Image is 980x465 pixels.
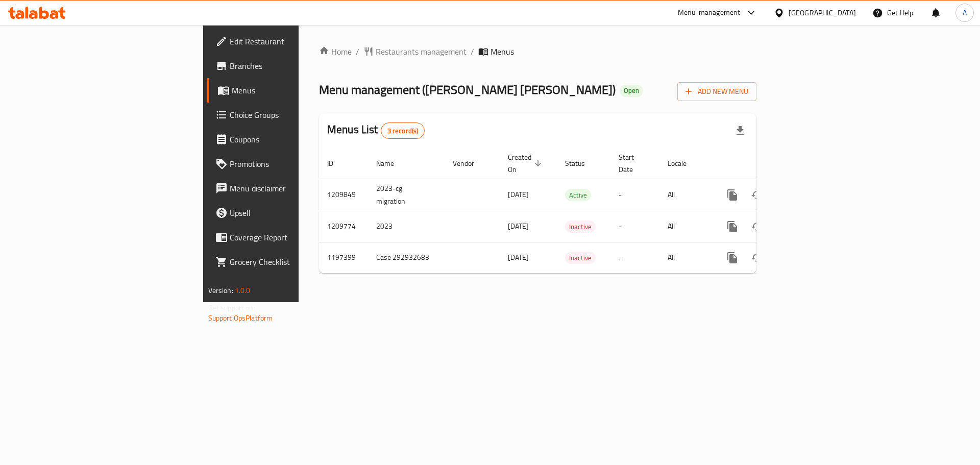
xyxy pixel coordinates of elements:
[712,148,826,179] th: Actions
[208,311,273,325] a: Support.OpsPlatform
[619,151,647,176] span: Start Date
[230,256,359,268] span: Grocery Checklist
[610,211,659,242] td: -
[235,284,251,297] span: 1.0.0
[207,201,367,225] a: Upsell
[745,183,769,207] button: Change Status
[327,157,347,169] span: ID
[327,122,425,139] h2: Menus List
[232,84,359,96] span: Menus
[368,211,445,242] td: 2023
[565,252,596,264] span: Inactive
[381,123,425,139] div: Total records count
[620,86,643,95] span: Open
[720,183,745,207] button: more
[319,78,616,101] span: Menu management ( [PERSON_NAME] [PERSON_NAME] )
[208,284,233,297] span: Version:
[565,189,591,201] div: Active
[376,157,407,169] span: Name
[319,148,826,274] table: enhanced table
[230,231,359,243] span: Coverage Report
[745,214,769,239] button: Change Status
[207,176,367,201] a: Menu disclaimer
[659,179,712,211] td: All
[453,157,487,169] span: Vendor
[659,242,712,273] td: All
[508,188,529,201] span: [DATE]
[207,250,367,274] a: Grocery Checklist
[230,207,359,219] span: Upsell
[720,214,745,239] button: more
[508,251,529,264] span: [DATE]
[610,179,659,211] td: -
[207,78,367,103] a: Menus
[207,29,367,54] a: Edit Restaurant
[207,103,367,127] a: Choice Groups
[207,152,367,176] a: Promotions
[565,157,598,169] span: Status
[685,85,748,98] span: Add New Menu
[471,45,474,58] li: /
[508,151,545,176] span: Created On
[376,45,467,58] span: Restaurants management
[319,45,756,58] nav: breadcrumb
[207,225,367,250] a: Coverage Report
[363,45,467,58] a: Restaurants management
[368,242,445,273] td: Case 292932683
[565,189,591,201] span: Active
[207,127,367,152] a: Coupons
[508,219,529,233] span: [DATE]
[230,60,359,72] span: Branches
[620,85,643,97] div: Open
[720,246,745,270] button: more
[610,242,659,273] td: -
[207,54,367,78] a: Branches
[728,118,752,143] div: Export file
[565,221,596,233] span: Inactive
[659,211,712,242] td: All
[230,109,359,121] span: Choice Groups
[230,133,359,145] span: Coupons
[491,45,514,58] span: Menus
[381,126,425,136] span: 3 record(s)
[963,7,967,18] span: A
[230,35,359,47] span: Edit Restaurant
[745,246,769,270] button: Change Status
[230,158,359,170] span: Promotions
[208,301,255,314] span: Get support on:
[789,7,856,18] div: [GEOGRAPHIC_DATA]
[678,7,741,19] div: Menu-management
[368,179,445,211] td: 2023-cg migration
[230,182,359,194] span: Menu disclaimer
[668,157,700,169] span: Locale
[677,82,756,101] button: Add New Menu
